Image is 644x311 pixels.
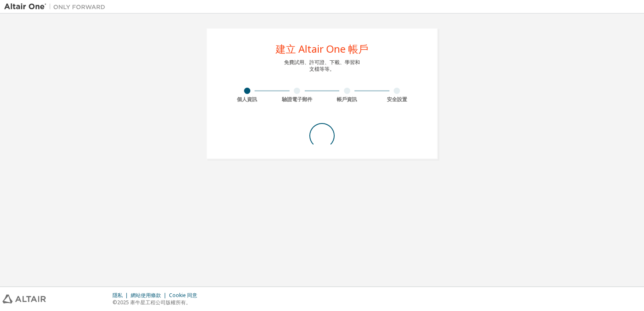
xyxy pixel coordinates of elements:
[222,96,272,103] div: 個人資訊
[322,96,372,103] div: 帳戶資訊
[272,96,322,103] div: 驗證電子郵件
[284,59,360,72] div: 免費試用、許可證、下載、學習和 文檔等等。
[276,44,368,54] div: 建立 Altair One 帳戶
[4,3,110,11] img: Altair One
[131,292,169,299] div: 網站使用條款
[3,295,46,303] img: altair_logo.svg
[169,292,202,299] div: Cookie 同意
[117,299,191,306] font: 2025 牽牛星工程公司版權所有。
[113,292,131,299] div: 隱私
[372,96,422,103] div: 安全設置
[113,299,202,306] p: ©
